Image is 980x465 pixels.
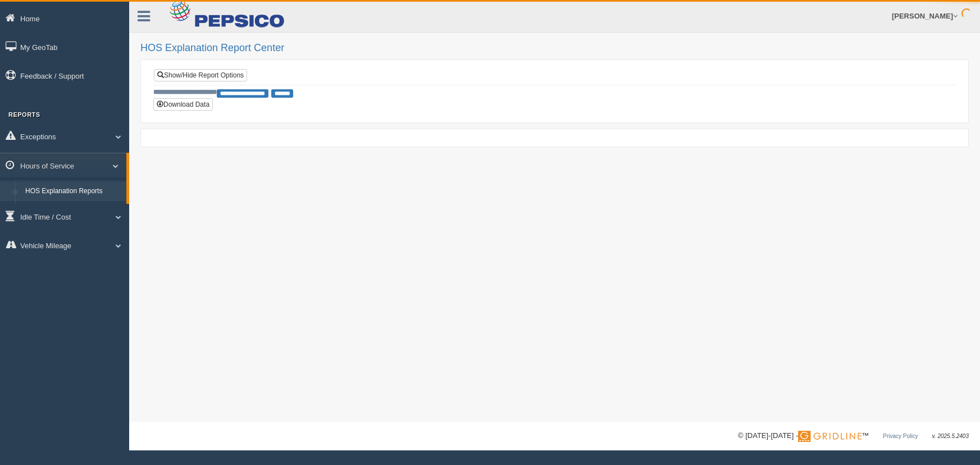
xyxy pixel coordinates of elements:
a: Privacy Policy [883,433,918,439]
a: HOS Violation Audit Reports [20,201,126,221]
h2: HOS Explanation Report Center [140,43,969,54]
span: v. 2025.5.2403 [932,433,969,439]
button: Download Data [153,98,213,111]
img: Gridline [798,431,862,442]
a: HOS Explanation Reports [20,181,126,202]
div: © [DATE]-[DATE] - ™ [738,430,969,442]
a: Show/Hide Report Options [154,69,247,81]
